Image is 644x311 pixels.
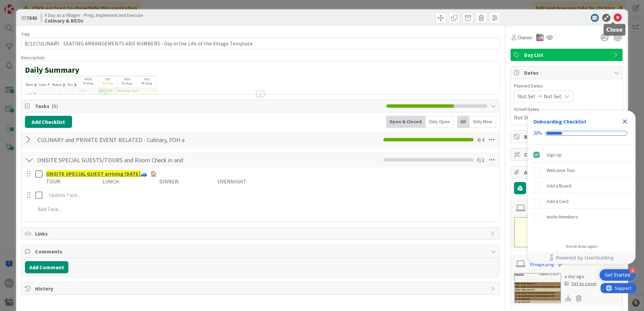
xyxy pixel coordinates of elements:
div: Add a Board [547,182,571,190]
span: Description [21,55,44,61]
span: Powered by UserGuiding [556,254,614,262]
div: Invite Members [547,213,578,221]
img: OM [536,34,544,41]
span: Not Set [518,92,536,100]
a: Powered by UserGuiding [531,252,632,264]
span: Owner [518,33,533,41]
span: A Day as a Villager - Prep, Implement and Execute [44,12,143,18]
div: Only Open [425,116,454,128]
div: Sign Up [547,151,562,159]
div: Download [565,294,572,303]
div: Only Mine [470,116,496,128]
div: Footer [528,252,636,264]
div: Add a Card is incomplete. [530,194,633,209]
div: Checklist items [528,145,636,239]
u: ONSITE SPECIAL GUEST arriving [DATE] [46,170,140,177]
a: image.png [530,260,554,268]
div: Onboarding Checklist [533,117,586,126]
input: type card name here... [21,37,500,49]
div: Open Get Started checklist, remaining modules: 4 [600,269,636,281]
b: Culinary & BEOs [44,18,143,23]
input: Add Checklist... [35,154,187,166]
span: Dates [524,69,610,77]
span: Actual Dates [514,106,619,113]
span: 4 / 4 [477,136,484,144]
div: Get Started [605,272,630,278]
span: Attachments [524,168,610,176]
div: Sign Up is complete. [530,147,633,162]
span: ( 6 ) [52,103,58,109]
input: Add Checklist... [35,134,187,146]
div: Checklist progress: 20% [533,130,630,136]
div: Open & Closed [386,116,425,128]
div: Set as cover [565,280,597,287]
div: 20% [533,130,542,136]
p: TOUR: LUNCH: DINNER: OVERNIGHT: [46,178,495,185]
div: All [457,116,470,128]
span: Not Started Yet [514,113,550,122]
div: 4 [630,268,636,274]
p: 🚙 🏠 [46,170,495,178]
span: Block [524,133,610,141]
div: Do not show again [566,244,598,249]
div: Welcome Tour [547,166,575,174]
span: Support [14,1,31,9]
div: Checklist Container [528,111,636,264]
div: Add a Board is incomplete. [530,178,633,193]
div: Invite Members is incomplete. [530,209,633,224]
label: Title [21,31,30,37]
span: Planned Dates [514,82,619,90]
h5: Close [606,27,623,33]
b: 7843 [26,14,37,21]
span: Custom Fields [524,150,610,159]
span: Comments [35,247,487,255]
span: Not Set [544,92,561,100]
strong: Daily Summary [25,65,79,75]
img: image.png [25,75,157,260]
div: Add a Card [547,197,569,205]
span: Links [35,230,487,238]
div: Close Checklist [619,116,630,127]
div: Welcome Tour is incomplete. [530,163,633,178]
span: Tasks [35,102,383,110]
button: Add Comment [25,261,68,273]
span: 0 / 2 [477,156,484,164]
div: a day ago [565,273,597,280]
span: ID [21,14,37,22]
span: Day List [524,51,610,59]
button: Add Checklist [25,116,72,128]
span: History [35,284,487,292]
